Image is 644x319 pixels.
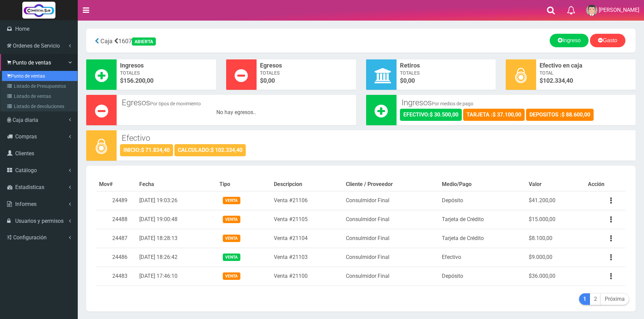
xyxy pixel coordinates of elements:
[343,178,439,191] th: Cliente / Proveedor
[211,147,242,153] strong: $ 102.334,40
[132,37,156,46] div: ABIERTA
[120,76,213,85] span: $
[120,109,353,116] div: No hay egresos..
[402,98,631,107] h3: Ingresos
[432,101,473,106] small: Por medios de pago
[123,77,153,84] font: 156.200,00
[586,5,597,16] img: User Image
[439,210,526,229] td: Tarjeta de Crédito
[2,71,77,81] a: Punto de ventas
[13,59,51,66] span: Punto de ventas
[439,248,526,267] td: Efectivo
[15,201,37,207] span: Informes
[22,2,55,19] img: Logo grande
[439,229,526,248] td: Tarjeta de Crédito
[15,218,64,224] span: Usuarios y permisos
[96,229,137,248] td: 24487
[96,248,137,267] td: 24486
[150,101,201,106] small: Por tipos de movimiento
[137,229,217,248] td: [DATE] 18:28:13
[526,248,585,267] td: $9.000,00
[263,77,275,84] font: 0,00
[15,184,44,190] span: Estadisticas
[217,178,271,191] th: Tipo
[590,34,625,47] a: Gasto
[583,296,586,302] b: 1
[439,178,526,191] th: Medio/Pago
[271,191,343,210] td: Venta #21106
[137,210,217,229] td: [DATE] 19:00:48
[137,191,217,210] td: [DATE] 19:03:26
[96,191,137,210] td: 24489
[271,248,343,267] td: Venta #21103
[2,101,77,111] a: Listado de devoluciones
[271,229,343,248] td: Venta #21104
[120,61,213,70] span: Ingresos
[96,210,137,229] td: 24488
[463,109,525,121] div: TARJETA :
[91,34,271,48] div: 1607
[223,272,240,280] span: Venta
[526,210,585,229] td: $15.000,00
[223,197,240,204] span: Venta
[493,111,521,118] strong: $ 37.100,00
[526,178,585,191] th: Valor
[400,76,493,85] span: $
[343,191,439,210] td: Consulmidor Final
[439,267,526,286] td: Depósito
[601,293,629,305] a: Próxima
[2,81,77,91] a: Listado de Presupuestos
[15,26,29,32] span: Home
[137,248,217,267] td: [DATE] 18:26:42
[2,91,77,101] a: Listado de ventas
[13,234,47,241] span: Configuración
[540,70,632,76] span: Total
[137,267,217,286] td: [DATE] 17:46:10
[141,147,170,153] strong: $ 71.834,40
[174,144,246,156] div: CALCULADO:
[271,210,343,229] td: Venta #21105
[403,77,415,84] font: 0,00
[400,61,493,70] span: Retiros
[223,254,240,261] span: Venta
[13,117,38,123] span: Caja diaria
[526,191,585,210] td: $41.200,00
[550,34,589,47] a: Ingreso
[100,37,113,45] span: Caja
[122,98,351,107] h3: Egresos
[13,43,60,49] span: Ordenes de Servicio
[120,144,173,156] div: INICIO:
[526,267,585,286] td: $36.000,00
[526,109,594,121] div: DEPOSITOS :
[543,77,573,84] span: 102.334,40
[540,76,632,85] span: $
[260,70,353,76] span: Totales
[540,61,632,70] span: Efectivo en caja
[439,191,526,210] td: Depósito
[260,76,353,85] span: $
[343,210,439,229] td: Consulmidor Final
[96,267,137,286] td: 24483
[223,216,240,223] span: Venta
[223,235,240,242] span: Venta
[15,150,34,157] span: Clientes
[137,178,217,191] th: Fecha
[260,61,353,70] span: Egresos
[430,111,458,118] strong: $ 30.500,00
[599,7,639,13] span: [PERSON_NAME]
[271,178,343,191] th: Descripcion
[271,267,343,286] td: Venta #21100
[122,134,630,142] h3: Efectivo
[343,248,439,267] td: Consulmidor Final
[562,111,590,118] strong: $ 88.600,00
[400,70,493,76] span: Totales
[526,229,585,248] td: $8.100,00
[590,293,601,305] a: 2
[585,178,625,191] th: Acción
[96,178,137,191] th: Mov#
[343,267,439,286] td: Consulmidor Final
[15,133,37,140] span: Compras
[343,229,439,248] td: Consulmidor Final
[15,167,37,174] span: Catálogo
[120,70,213,76] span: Totales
